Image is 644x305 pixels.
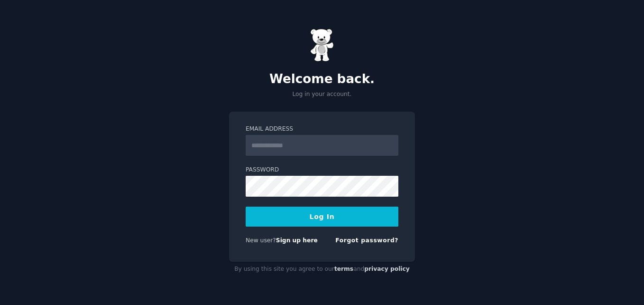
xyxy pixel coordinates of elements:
label: Password [246,166,398,174]
label: Email Address [246,125,398,133]
p: Log in your account. [229,90,415,99]
button: Log In [246,207,398,227]
a: terms [334,266,353,272]
a: Forgot password? [335,237,398,244]
img: Gummy Bear [310,29,334,62]
div: By using this site you agree to our and [229,262,415,277]
span: New user? [246,237,276,244]
h2: Welcome back. [229,72,415,87]
a: privacy policy [364,266,410,272]
a: Sign up here [276,237,318,244]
